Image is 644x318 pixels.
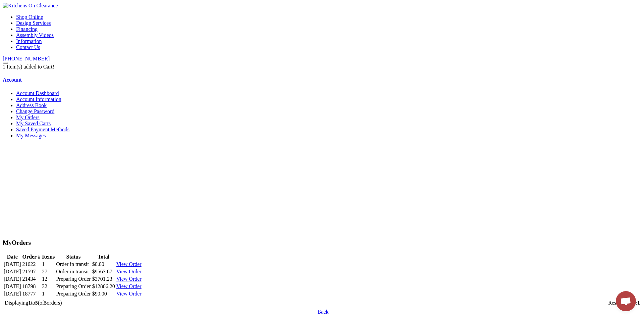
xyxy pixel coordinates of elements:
[116,276,142,282] a: View Order
[22,283,41,290] td: 18798
[116,283,142,289] a: View Order
[3,56,50,61] a: [PHONE_NUMBER]
[637,300,640,306] b: 1
[44,300,47,306] b: 5
[3,77,22,83] a: Account
[22,261,41,268] td: 21622
[42,254,55,260] th: Items
[22,268,41,275] td: 21597
[56,276,91,282] td: Preparing Order
[3,3,58,9] img: Kitchens On Clearance
[3,64,641,70] div: 1 Item(s) added to Cart!
[16,38,42,44] a: Information
[22,290,41,297] td: 18777
[92,254,115,260] th: Total
[16,20,51,26] a: Design Services
[3,290,21,297] td: [DATE]
[3,254,21,260] th: Date
[16,90,59,96] a: Account Dashboard
[3,276,21,282] td: [DATE]
[56,268,91,275] td: Order in transit
[16,121,51,126] a: My Saved Carts
[4,300,407,306] td: Displaying to (of orders)
[16,102,47,108] a: Address Book
[16,14,43,20] a: Shop Online
[16,133,46,138] a: My Messages
[3,283,21,290] td: [DATE]
[116,291,142,297] a: View Order
[3,261,21,268] td: [DATE]
[22,254,41,260] th: Order #
[12,239,31,246] span: Orders
[616,291,636,311] a: Open chat
[42,261,55,268] td: 1
[42,283,55,290] td: 32
[42,268,55,275] td: 27
[407,300,642,306] td: Result Pages:
[56,290,91,297] td: Preparing Order
[3,239,641,246] h1: My
[92,290,115,297] td: $90.00
[92,261,115,268] td: $0.00
[56,283,91,290] td: Preparing Order
[16,127,69,132] a: Saved Payment Methods
[3,62,8,64] button: Toggle Navigation
[92,276,115,282] td: $3701.23
[16,32,54,38] a: Assembly Videos
[92,283,115,290] td: $12806.20
[42,276,55,282] td: 12
[56,261,91,268] td: Order in transit
[28,300,31,306] b: 1
[92,268,115,275] td: $9563.67
[56,254,91,260] th: Status
[35,300,38,306] b: 5
[16,115,40,120] a: My Orders
[16,44,40,50] a: Contact Us
[318,309,329,315] a: Back
[3,268,21,275] td: [DATE]
[22,276,41,282] td: 21434
[116,261,142,267] a: View Order
[42,290,55,297] td: 1
[16,108,54,114] a: Change Password
[16,96,61,102] a: Account Information
[116,269,142,274] a: View Order
[16,26,38,32] a: Financing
